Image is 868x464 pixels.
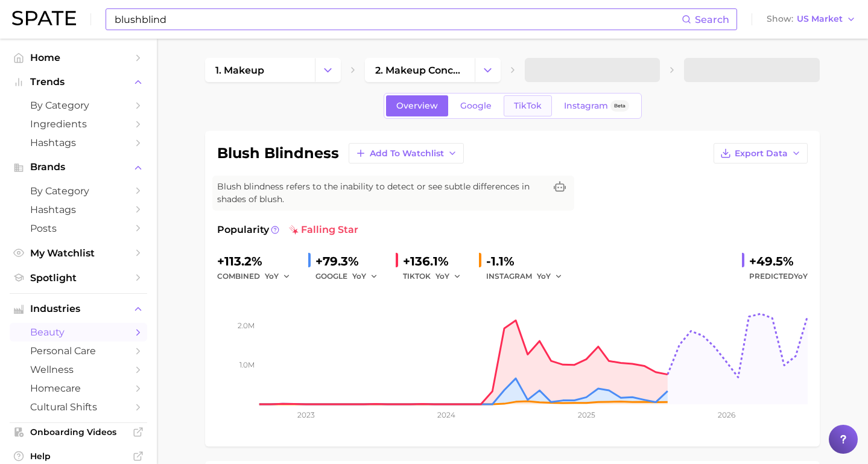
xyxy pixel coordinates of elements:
[30,451,127,462] span: Help
[460,101,492,111] span: Google
[437,410,455,419] tspan: 2024
[10,360,147,379] a: wellness
[695,14,729,25] span: Search
[450,95,502,116] a: Google
[403,252,469,271] div: +136.1%
[396,101,438,111] span: Overview
[113,9,682,30] input: Search here for a brand, industry, or ingredient
[10,244,147,262] a: My Watchlist
[315,252,386,271] div: +79.3%
[30,326,127,338] span: beauty
[10,300,147,318] button: Industries
[436,271,449,281] span: YoY
[764,11,859,27] button: ShowUS Market
[365,58,475,82] a: 2. makeup concerns
[10,182,147,200] a: by Category
[537,269,563,284] button: YoY
[265,271,279,281] span: YoY
[514,101,542,111] span: TikTok
[10,158,147,176] button: Brands
[386,95,448,116] a: Overview
[797,16,843,22] span: US Market
[714,143,808,164] button: Export Data
[217,269,299,284] div: combined
[30,345,127,357] span: personal care
[265,269,291,284] button: YoY
[403,269,469,284] div: TIKTOK
[217,223,269,237] span: Popularity
[30,118,127,130] span: Ingredients
[352,271,366,281] span: YoY
[12,11,76,25] img: SPATE
[578,410,595,419] tspan: 2025
[436,269,461,284] button: YoY
[504,95,552,116] a: TikTok
[10,398,147,416] a: cultural shifts
[554,95,639,116] a: InstagramBeta
[215,65,264,76] span: 1. makeup
[289,225,299,235] img: falling star
[10,73,147,91] button: Trends
[375,65,464,76] span: 2. makeup concerns
[10,423,147,441] a: Onboarding Videos
[30,52,127,63] span: Home
[10,342,147,360] a: personal care
[30,100,127,111] span: by Category
[10,48,147,67] a: Home
[289,223,358,237] span: falling star
[794,272,808,281] span: YoY
[10,219,147,238] a: Posts
[10,200,147,219] a: Hashtags
[10,323,147,342] a: beauty
[370,148,444,159] span: Add to Watchlist
[30,272,127,284] span: Spotlight
[749,269,808,284] span: Predicted
[30,137,127,148] span: Hashtags
[475,58,501,82] button: Change Category
[537,271,551,281] span: YoY
[735,148,788,159] span: Export Data
[30,304,127,314] span: Industries
[205,58,315,82] a: 1. makeup
[564,101,608,111] span: Instagram
[30,401,127,413] span: cultural shifts
[30,185,127,197] span: by Category
[30,162,127,173] span: Brands
[10,379,147,398] a: homecare
[315,58,341,82] button: Change Category
[30,383,127,394] span: homecare
[30,204,127,215] span: Hashtags
[349,143,464,164] button: Add to Watchlist
[486,269,571,284] div: INSTAGRAM
[767,16,793,22] span: Show
[352,269,378,284] button: YoY
[486,252,571,271] div: -1.1%
[30,247,127,259] span: My Watchlist
[297,410,315,419] tspan: 2023
[217,146,339,160] h1: blush blindness
[30,77,127,87] span: Trends
[10,133,147,152] a: Hashtags
[315,269,386,284] div: GOOGLE
[30,427,127,437] span: Onboarding Videos
[30,364,127,375] span: wellness
[614,101,626,111] span: Beta
[749,252,808,271] div: +49.5%
[718,410,735,419] tspan: 2026
[217,180,545,206] span: Blush blindness refers to the inability to detect or see subtle differences in shades of blush.
[10,269,147,287] a: Spotlight
[217,252,299,271] div: +113.2%
[10,96,147,115] a: by Category
[10,115,147,133] a: Ingredients
[30,223,127,234] span: Posts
